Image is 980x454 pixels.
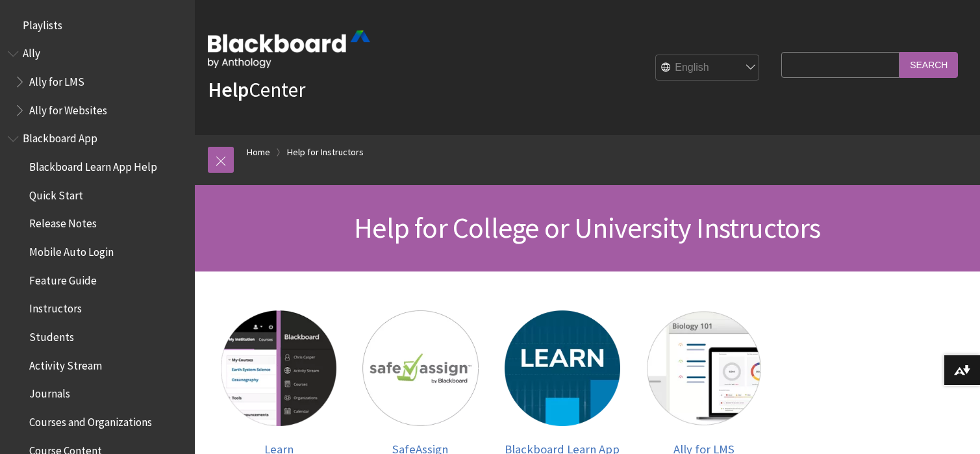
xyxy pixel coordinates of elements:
span: Quick Start [29,184,83,202]
span: Mobile Auto Login [29,241,114,259]
span: Blackboard Learn App Help [29,156,157,173]
span: Courses and Organizations [29,411,152,429]
nav: Book outline for Anthology Ally Help [8,43,187,121]
img: SafeAssign [362,310,478,426]
span: Feature Guide [29,270,97,287]
span: Ally for LMS [29,71,84,88]
a: Home [247,144,270,160]
strong: Help [208,77,249,103]
input: Search [899,52,958,77]
img: Ally for LMS [646,310,762,426]
span: Release Notes [29,213,97,231]
img: Blackboard by Anthology [208,31,370,68]
span: Activity Stream [29,355,102,372]
span: Playlists [23,14,62,32]
nav: Book outline for Playlists [8,14,187,36]
a: HelpCenter [208,77,305,103]
span: Students [29,326,74,344]
select: Site Language Selector [656,55,760,81]
span: Blackboard App [23,128,97,145]
a: Help for Instructors [287,144,364,160]
span: Ally for Websites [29,99,107,117]
span: Ally [23,43,40,60]
span: Journals [29,383,70,401]
img: Learn [221,310,336,426]
span: Instructors [29,298,82,316]
span: Help for College or University Instructors [354,210,820,246]
img: Blackboard Learn App [505,310,620,426]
